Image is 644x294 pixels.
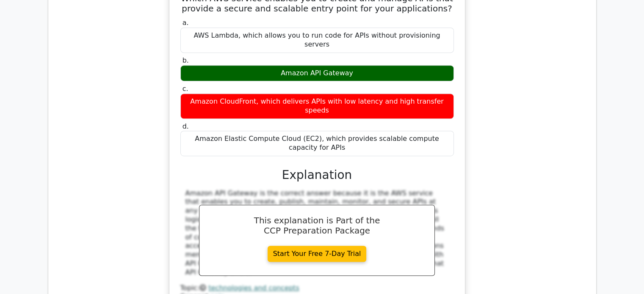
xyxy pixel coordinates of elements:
div: Amazon Elastic Compute Cloud (EC2), which provides scalable compute capacity for APIs [180,131,454,156]
div: Amazon API Gateway is the correct answer because it is the AWS service that enables you to create... [185,189,449,277]
span: b. [182,56,189,64]
div: AWS Lambda, which allows you to run code for APIs without provisioning servers [180,27,454,53]
span: d. [182,122,189,130]
div: Amazon API Gateway [180,65,454,82]
h3: Explanation [185,168,449,182]
div: Topic: [180,284,454,293]
span: a. [182,19,189,27]
div: Amazon CloudFront, which delivers APIs with low latency and high transfer speeds [180,93,454,119]
a: technologies and concepts [208,284,299,292]
span: c. [182,85,188,93]
a: Start Your Free 7-Day Trial [268,246,367,262]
